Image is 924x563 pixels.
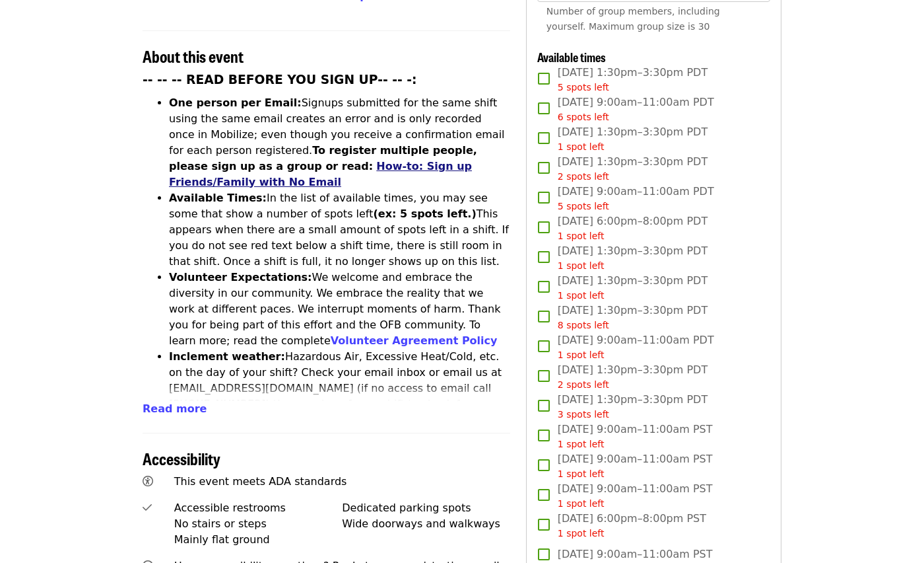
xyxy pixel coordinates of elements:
[558,362,708,392] span: [DATE] 1:30pm–3:30pm PDT
[169,192,267,204] strong: Available Times:
[174,475,347,488] span: This event meets ADA standards
[169,190,510,270] li: In the list of available times, you may see some that show a number of spots left This appears wh...
[558,171,609,182] span: 2 spots left
[558,332,714,362] span: [DATE] 9:00am–11:00am PDT
[331,334,498,347] a: Volunteer Agreement Policy
[558,469,605,479] span: 1 spot left
[558,94,714,124] span: [DATE] 9:00am–11:00am PDT
[558,528,605,539] span: 1 spot left
[143,44,244,67] span: About this event
[169,144,477,172] strong: To register multiple people, please sign up as a group or read:
[174,516,343,532] div: No stairs or steps
[143,447,220,470] span: Accessibility
[169,349,510,428] li: Hazardous Air, Excessive Heat/Cold, etc. on the day of your shift? Check your email inbox or emai...
[558,546,713,562] span: [DATE] 9:00am–11:00am PST
[558,154,708,184] span: [DATE] 1:30pm–3:30pm PDT
[143,73,417,87] strong: -- -- -- READ BEFORE YOU SIGN UP-- -- -:
[558,112,609,122] span: 6 spots left
[558,409,609,420] span: 3 spots left
[558,439,605,449] span: 1 spot left
[558,320,609,330] span: 8 spots left
[558,231,605,241] span: 1 spot left
[342,516,510,532] div: Wide doorways and walkways
[546,6,720,32] span: Number of group members, including yourself. Maximum group size is 30
[558,290,605,301] span: 1 spot left
[169,270,510,349] li: We welcome and embrace the diversity in our community. We embrace the reality that we work at dif...
[169,160,472,188] a: How-to: Sign up Friends/Family with No Email
[143,402,207,415] span: Read more
[558,422,713,451] span: [DATE] 9:00am–11:00am PST
[558,82,609,93] span: 5 spots left
[558,184,714,213] span: [DATE] 9:00am–11:00am PDT
[143,475,153,488] i: universal-access icon
[558,303,708,332] span: [DATE] 1:30pm–3:30pm PDT
[169,96,302,109] strong: One person per Email:
[342,500,510,516] div: Dedicated parking spots
[558,511,706,541] span: [DATE] 6:00pm–8:00pm PST
[558,350,605,360] span: 1 spot left
[537,48,606,65] span: Available times
[143,401,207,417] button: Read more
[169,350,285,363] strong: Inclement weather:
[558,141,605,152] span: 1 spot left
[174,500,343,516] div: Accessible restrooms
[143,502,152,514] i: check icon
[174,532,343,548] div: Mainly flat ground
[558,213,708,243] span: [DATE] 6:00pm–8:00pm PDT
[558,451,713,481] span: [DATE] 9:00am–11:00am PST
[169,271,312,283] strong: Volunteer Expectations:
[558,201,609,211] span: 5 spots left
[558,243,708,273] span: [DATE] 1:30pm–3:30pm PDT
[558,260,605,271] span: 1 spot left
[558,481,713,511] span: [DATE] 9:00am–11:00am PST
[558,65,708,94] span: [DATE] 1:30pm–3:30pm PDT
[373,207,476,220] strong: (ex: 5 spots left.)
[558,379,609,390] span: 2 spots left
[558,273,708,303] span: [DATE] 1:30pm–3:30pm PDT
[558,392,708,422] span: [DATE] 1:30pm–3:30pm PDT
[558,498,605,509] span: 1 spot left
[558,124,708,154] span: [DATE] 1:30pm–3:30pm PDT
[169,95,510,190] li: Signups submitted for the same shift using the same email creates an error and is only recorded o...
